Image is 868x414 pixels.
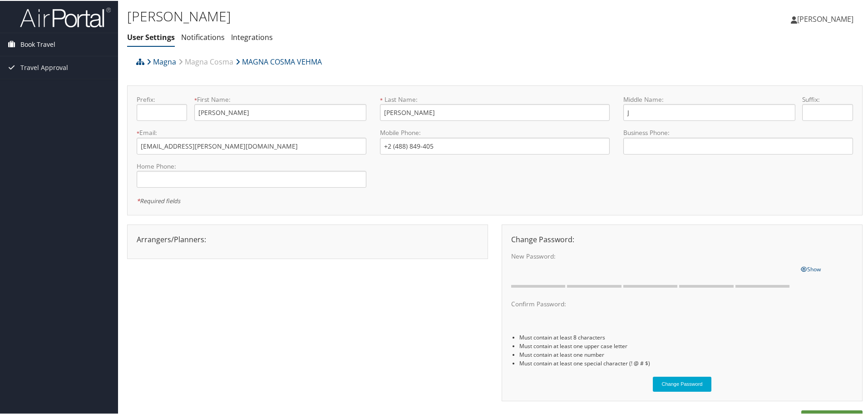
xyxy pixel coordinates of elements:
[623,94,795,103] label: Middle Name:
[519,358,853,367] li: Must contain at least one special character (! @ # $)
[127,31,175,41] a: User Settings
[380,127,610,136] label: Mobile Phone:
[194,94,366,103] label: First Name:
[504,233,860,244] div: Change Password:
[801,263,821,273] a: Show
[231,31,273,41] a: Integrations
[380,94,610,103] label: Last Name:
[20,6,111,27] img: airportal-logo.png
[653,376,712,391] button: Change Password
[181,31,225,41] a: Notifications
[791,5,863,32] a: [PERSON_NAME]
[20,32,55,55] span: Book Travel
[130,233,485,244] div: Arrangers/Planners:
[20,55,68,78] span: Travel Approval
[511,299,794,308] label: Confirm Password:
[137,94,187,103] label: Prefix:
[801,264,821,272] span: Show
[147,52,176,70] a: Magna
[519,349,853,358] li: Must contain at least one number
[802,94,853,103] label: Suffix:
[519,332,853,341] li: Must contain at least 8 characters
[137,161,366,170] label: Home Phone:
[511,251,794,260] label: New Password:
[797,13,853,23] span: [PERSON_NAME]
[127,6,617,25] h1: [PERSON_NAME]
[137,127,366,136] label: Email:
[236,52,322,70] a: MAGNA COSMA VEHMA
[178,52,233,70] a: Magna Cosma
[137,196,180,204] em: Required fields
[623,127,853,136] label: Business Phone:
[519,341,853,349] li: Must contain at least one upper case letter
